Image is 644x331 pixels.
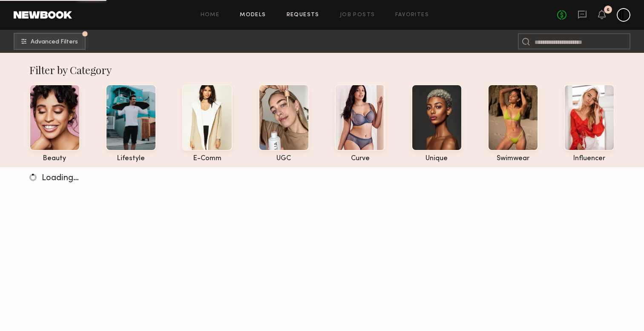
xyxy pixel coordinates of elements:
div: 6 [607,8,609,12]
a: Models [240,12,266,18]
span: Advanced Filters [31,39,78,45]
a: Job Posts [340,12,375,18]
div: influencer [564,155,615,162]
div: unique [411,155,462,162]
div: swimwear [488,155,538,162]
div: UGC [259,155,309,162]
div: lifestyle [106,155,156,162]
a: Favorites [395,12,429,18]
a: Requests [287,12,319,18]
a: Home [201,12,220,18]
button: Advanced Filters [14,33,86,50]
div: curve [335,155,385,162]
div: beauty [29,155,80,162]
div: e-comm [182,155,233,162]
div: Filter by Category [29,63,615,77]
span: Loading… [42,174,79,182]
